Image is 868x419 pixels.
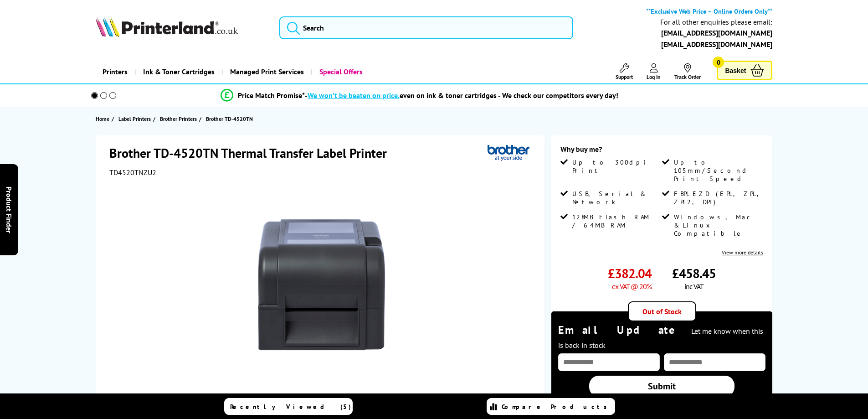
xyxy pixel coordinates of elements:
[674,63,701,80] a: Track Order
[713,57,724,68] span: 0
[674,190,761,206] span: FBPL-EZD (EPL, ZPL, ZPL2, DPL)
[674,158,761,183] span: Up to 105mm/Second Print Speed
[221,60,311,83] a: Managed Print Services
[684,282,704,291] span: inc VAT
[616,63,633,80] a: Support
[647,63,661,80] a: Log In
[661,28,772,37] a: [EMAIL_ADDRESS][DOMAIN_NAME]
[160,114,199,124] a: Brother Printers
[572,190,660,206] span: USB, Serial & Network
[589,376,734,397] a: Submit
[558,323,765,351] div: Email Update
[311,60,370,83] a: Special Offers
[487,398,615,415] a: Compare Products
[722,249,763,256] a: View more details
[96,114,112,124] a: Home
[109,168,156,177] span: TD4520TNZU2
[672,265,716,282] span: £458.45
[74,88,765,103] li: modal_Promise
[608,265,652,282] span: £382.04
[488,145,529,161] img: Brother
[206,115,253,122] span: Brother TD-4520TN
[118,114,153,124] a: Label Printers
[238,91,305,100] span: Price Match Promise*
[558,326,763,350] span: Let me know when this is back in stock
[96,60,134,83] a: Printers
[628,301,696,321] div: Out of Stock
[232,195,411,374] img: Brother TD-4520TN
[96,114,109,124] span: Home
[160,114,197,124] span: Brother Printers
[109,145,396,161] h1: Brother TD-4520TN Thermal Transfer Label Printer
[661,40,772,49] a: [EMAIL_ADDRESS][DOMAIN_NAME]
[5,186,14,233] span: Product Finder
[502,403,612,411] span: Compare Products
[308,91,400,100] span: We won’t be beaten on price,
[134,60,221,83] a: Ink & Toner Cartridges
[118,114,151,124] span: Label Printers
[616,73,633,80] span: Support
[96,17,268,39] a: Printerland Logo
[660,18,772,26] div: For all other enquiries please email:
[572,213,660,229] span: 128MB Flash RAM / 64MB RAM
[572,158,660,175] span: Up to 300dpi Print
[647,73,661,80] span: Log In
[279,16,573,39] input: Search
[725,64,746,77] span: Basket
[646,7,772,16] b: **Exclusive Web Price – Online Orders Only**
[224,398,353,415] a: Recently Viewed (5)
[96,17,238,37] img: Printerland Logo
[674,213,761,238] span: Windows, Mac & Linux Compatible
[612,282,652,291] span: ex VAT @ 20%
[305,91,618,100] div: - even on ink & toner cartridges - We check our competitors every day!
[560,145,763,158] div: Why buy me?
[143,60,215,83] span: Ink & Toner Cartridges
[717,61,772,80] a: Basket 0
[230,403,351,411] span: Recently Viewed (5)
